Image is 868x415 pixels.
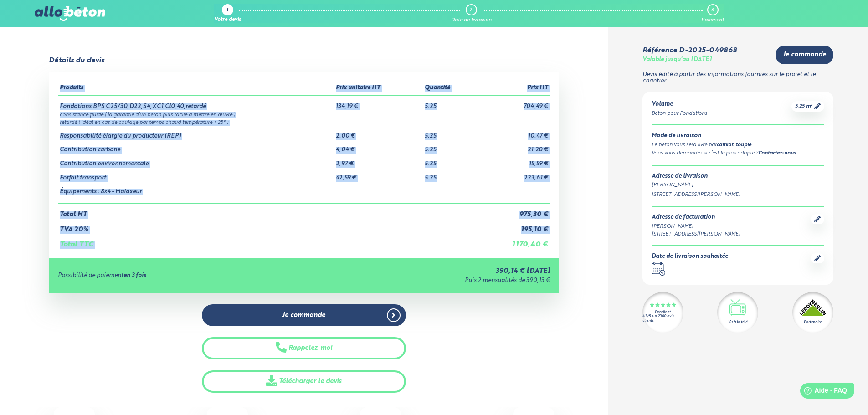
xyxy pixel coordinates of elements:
[58,154,334,168] td: Contribution environnementale
[423,154,477,168] td: 5.25
[652,133,824,139] div: Mode de livraison
[58,181,334,203] td: Équipements : 8x4 - Malaxeur
[804,319,822,325] div: Partenaire
[423,126,477,140] td: 5.25
[642,46,737,55] div: Référence D-2025-049868
[334,154,423,168] td: 2,97 €
[58,118,550,126] td: retardé ( idéal en cas de coulage par temps chaud température > 25° )
[49,56,104,65] div: Détails du devis
[214,4,241,23] a: 1 Votre devis
[226,8,228,14] div: 1
[423,96,477,110] td: 5.25
[423,81,477,96] th: Quantité
[701,4,724,23] a: 3 Paiement
[776,46,833,64] a: Je commande
[652,110,707,118] div: Béton pour Fondations
[58,81,334,96] th: Produits
[123,272,146,278] strong: en 3 fois
[652,223,740,231] div: [PERSON_NAME]
[214,17,241,23] div: Votre devis
[652,149,824,158] div: Vous vous demandez si c’est le plus adapté ? .
[652,173,824,180] div: Adresse de livraison
[642,56,712,63] div: Valable jusqu'au [DATE]
[423,139,477,154] td: 5.25
[35,6,105,21] img: allobéton
[334,139,423,154] td: 4,04 €
[451,4,492,23] a: 2 Date de livraison
[652,253,728,260] div: Date de livraison souhaitée
[58,203,477,219] td: Total HT
[58,110,550,118] td: consistance fluide ( la garantie d’un béton plus facile à mettre en œuvre )
[423,168,477,182] td: 5.25
[477,168,550,182] td: 223,61 €
[652,214,740,221] div: Adresse de facturation
[477,126,550,140] td: 10,47 €
[202,304,406,327] a: Je commande
[308,267,550,275] div: 390,14 € [DATE]
[202,337,406,359] button: Rappelez-moi
[758,151,796,156] a: Contactez-nous
[334,81,423,96] th: Prix unitaire HT
[477,154,550,168] td: 15,59 €
[717,143,751,148] a: camion toupie
[652,141,824,149] div: Le béton vous sera livré par
[308,277,550,284] div: Puis 2 mensualités de 390,13 €
[58,168,334,182] td: Forfait transport
[652,191,824,199] div: [STREET_ADDRESS][PERSON_NAME]
[58,272,308,279] div: Possibilité de paiement
[469,7,472,13] div: 2
[642,314,683,323] div: 4.7/5 sur 2300 avis clients
[58,219,477,234] td: TVA 20%
[202,370,406,393] a: Télécharger le devis
[58,139,334,154] td: Contribution carbone
[787,379,858,405] iframe: Help widget launcher
[655,310,671,314] div: Excellent
[652,231,740,238] div: [STREET_ADDRESS][PERSON_NAME]
[711,7,714,13] div: 3
[477,81,550,96] th: Prix HT
[642,72,833,85] p: Devis édité à partir des informations fournies sur le projet et le chantier
[477,219,550,234] td: 195,10 €
[477,139,550,154] td: 21,20 €
[477,96,550,110] td: 704,49 €
[334,96,423,110] td: 134,19 €
[701,17,724,23] div: Paiement
[334,126,423,140] td: 2,00 €
[282,312,325,319] span: Je commande
[334,168,423,182] td: 42,59 €
[652,181,824,189] div: [PERSON_NAME]
[58,126,334,140] td: Responsabilité élargie du producteur (REP)
[652,101,707,108] div: Volume
[477,203,550,219] td: 975,30 €
[477,233,550,249] td: 1 170,40 €
[783,51,826,59] span: Je commande
[58,96,334,110] td: Fondations BPS C25/30,D22,S4,XC1,Cl0,40,retardé
[58,233,477,249] td: Total TTC
[451,17,492,23] div: Date de livraison
[728,319,747,325] div: Vu à la télé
